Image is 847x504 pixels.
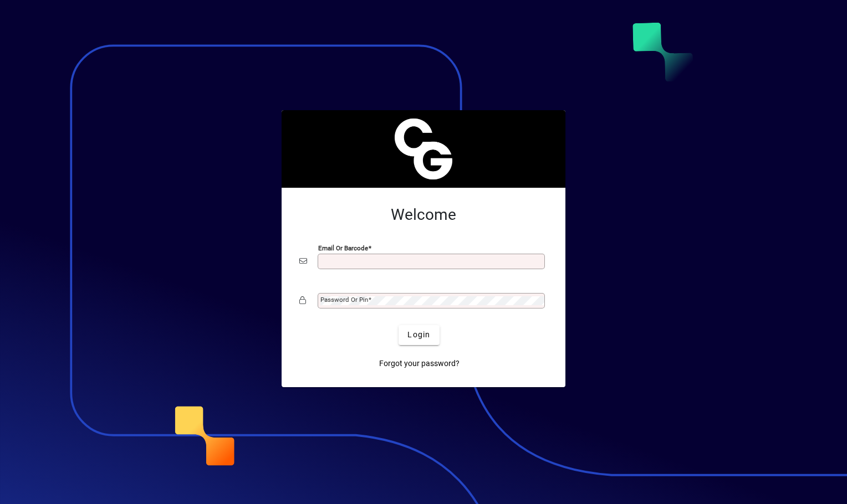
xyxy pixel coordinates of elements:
[399,325,439,345] button: Login
[375,354,464,374] a: Forgot your password?
[299,205,548,224] h2: Welcome
[320,296,368,304] mat-label: Password or Pin
[407,329,430,341] span: Login
[379,358,460,369] span: Forgot your password?
[318,244,368,251] mat-label: Email or Barcode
